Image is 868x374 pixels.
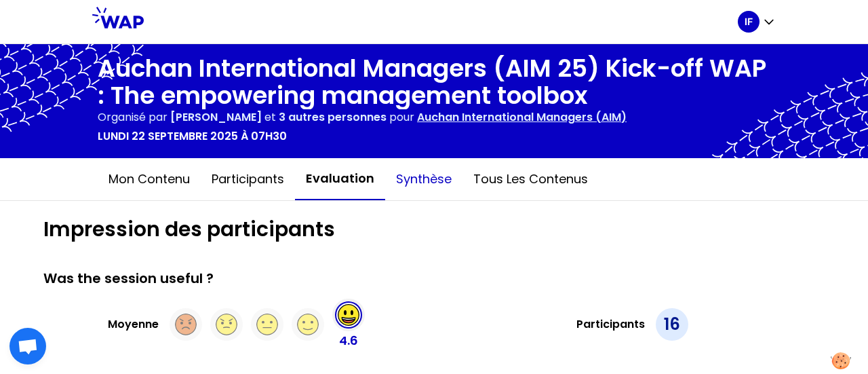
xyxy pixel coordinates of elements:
p: pour [389,109,414,126]
h1: Auchan International Managers (AIM 25) Kick-off WAP : The empowering management toolbox [98,55,770,109]
div: Was the session useful ? [43,269,825,288]
p: 4.6 [339,331,358,350]
span: 3 autres personnes [279,109,387,125]
button: Participants [201,159,295,200]
p: Organisé par [98,109,167,126]
h3: Participants [576,316,645,333]
h1: Impression des participants [43,217,825,242]
p: IF [745,15,753,29]
p: lundi 22 septembre 2025 à 07h30 [98,128,287,145]
button: Tous les contenus [462,159,599,200]
button: Mon contenu [98,159,201,200]
h3: Moyenne [108,316,159,333]
button: IF [738,11,776,33]
button: Evaluation [295,158,385,200]
p: Auchan International Managers (AIM) [417,109,627,126]
p: 16 [664,314,680,335]
span: [PERSON_NAME] [170,109,262,125]
div: Conversa aberta [9,328,46,364]
button: Synthèse [385,159,462,200]
p: et [170,109,387,126]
